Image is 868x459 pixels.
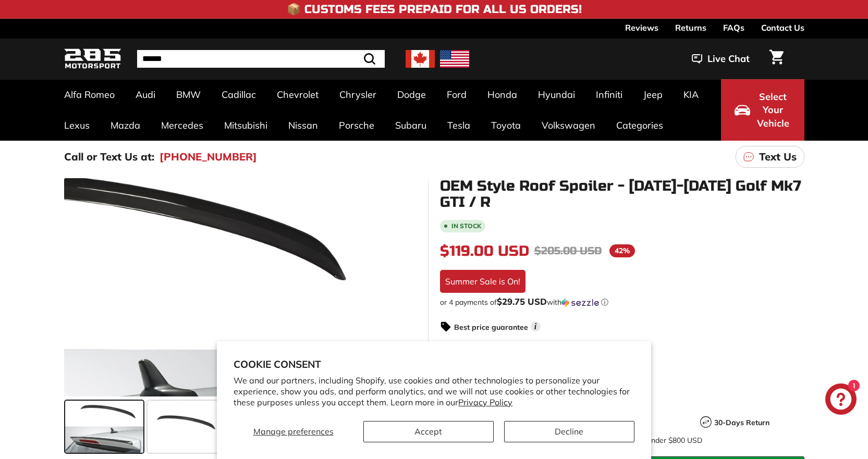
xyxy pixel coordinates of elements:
span: i [531,321,541,331]
a: Volkswagen [531,110,606,141]
a: Returns [675,19,706,36]
button: Accept [363,421,494,442]
button: Select Your Vehicle [721,79,804,141]
img: Logo_285_Motorsport_areodynamics_components [64,47,121,71]
a: KIA [673,79,709,110]
a: Dodge [387,79,436,110]
h4: 📦 Customs Fees Prepaid for All US Orders! [287,3,582,16]
a: Lexus [54,110,100,141]
button: Decline [504,421,634,442]
h2: Cookie consent [234,358,634,370]
button: Manage preferences [234,421,353,442]
inbox-online-store-chat: Shopify online store chat [822,383,860,417]
span: Manage preferences [253,426,334,437]
p: We and our partners, including Shopify, use cookies and other technologies to personalize your ex... [234,375,634,407]
a: BMW [166,79,211,110]
a: Chrysler [329,79,387,110]
span: $29.75 USD [497,296,547,307]
a: Infiniti [585,79,633,110]
a: Privacy Policy [458,397,512,407]
a: Reviews [625,19,658,36]
a: Jeep [633,79,673,110]
h1: OEM Style Roof Spoiler - [DATE]-[DATE] Golf Mk7 GTI / R [440,178,804,210]
a: Subaru [385,110,437,141]
a: Cart [763,41,790,77]
a: Toyota [481,110,531,141]
strong: 30-Days Return [714,418,769,427]
span: 42% [609,244,635,257]
button: Live Chat [678,46,763,72]
p: Text Us [759,149,797,165]
span: Select Your Vehicle [755,90,791,130]
a: Honda [477,79,528,110]
div: or 4 payments of$29.75 USDwithSezzle Click to learn more about Sezzle [440,297,804,307]
a: Audi [125,79,166,110]
b: In stock [451,223,481,229]
a: FAQs [723,19,744,36]
span: Live Chat [707,52,750,66]
img: Sezzle [561,298,599,307]
a: Mercedes [151,110,214,141]
a: [PHONE_NUMBER] [160,149,257,165]
a: Mazda [100,110,151,141]
a: Alfa Romeo [54,79,125,110]
a: Text Us [736,146,804,168]
a: Contact Us [761,19,804,36]
div: Summer Sale is On! [440,270,525,293]
a: Categories [606,110,674,141]
a: Chevrolet [266,79,329,110]
a: Mitsubishi [214,110,278,141]
p: Call or Text Us at: [64,149,154,165]
a: Porsche [328,110,385,141]
strong: Best price guarantee [454,322,528,332]
span: $205.00 USD [534,244,602,257]
a: Cadillac [211,79,266,110]
a: Hyundai [528,79,585,110]
div: or 4 payments of with [440,297,804,307]
a: Ford [436,79,477,110]
a: Tesla [437,110,481,141]
span: $119.00 USD [440,242,529,260]
input: Search [137,50,385,68]
a: Nissan [278,110,328,141]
